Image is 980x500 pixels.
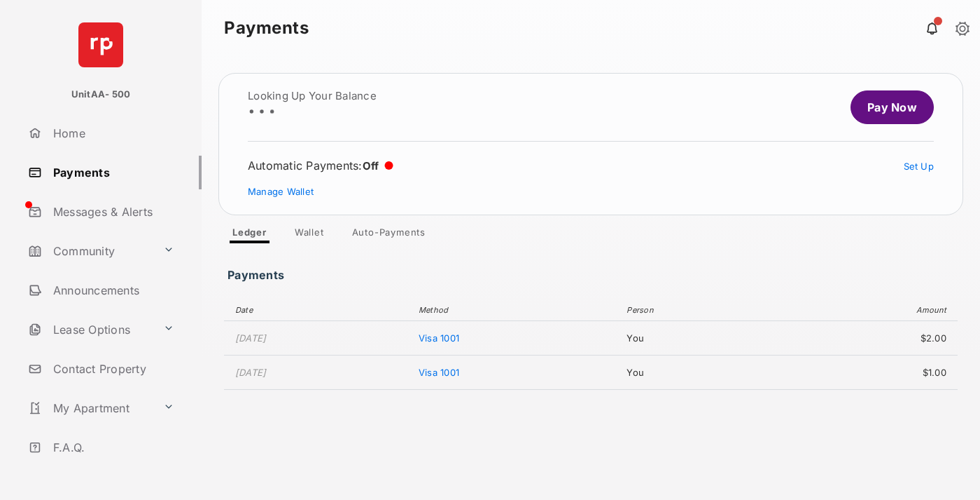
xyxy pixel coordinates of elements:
time: [DATE] [235,367,267,378]
a: Manage Wallet [248,186,314,197]
a: Community [22,234,157,268]
h2: Looking up your balance [248,90,377,102]
a: Auto-Payments [341,227,437,243]
a: F.A.Q. [22,431,202,464]
th: Person [619,299,773,321]
td: You [619,321,773,356]
td: $2.00 [773,321,958,356]
a: Announcements [22,273,202,307]
span: Off [363,159,379,173]
a: My Apartment [22,391,157,425]
a: Messages & Alerts [22,195,202,229]
a: Contact Property [22,352,202,386]
a: Wallet [283,227,335,243]
a: Payments [22,156,202,189]
span: Visa 1001 [419,367,459,378]
strong: Payments [224,20,309,36]
th: Date [224,299,412,321]
a: Set Up [904,161,934,172]
th: Amount [773,299,958,321]
a: Ledger [221,227,278,243]
td: $1.00 [773,356,958,390]
th: Method [412,299,619,321]
img: svg+xml;base64,PHN2ZyB4bWxucz0iaHR0cDovL3d3dy53My5vcmcvMjAwMC9zdmciIHdpZHRoPSI2NCIgaGVpZ2h0PSI2NC... [78,22,123,67]
h3: Payments [227,269,288,274]
p: UnitAA- 500 [71,88,131,102]
td: You [619,356,773,390]
a: Lease Options [22,313,157,346]
span: Visa 1001 [419,332,459,344]
time: [DATE] [235,332,267,344]
div: Automatic Payments : [248,158,393,173]
a: Home [22,116,202,150]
